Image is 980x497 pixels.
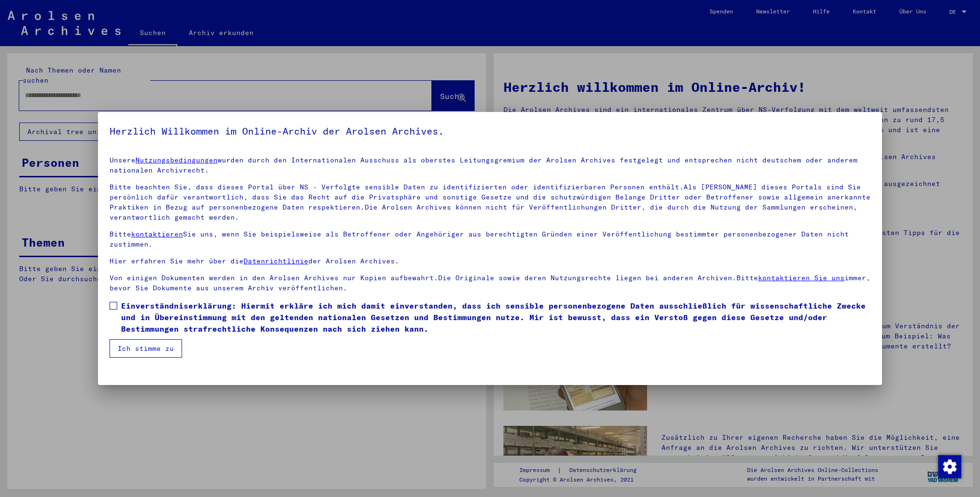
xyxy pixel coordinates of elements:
[110,273,870,293] p: Von einigen Dokumenten werden in den Arolsen Archives nur Kopien aufbewahrt.Die Originale sowie d...
[110,229,870,249] p: Bitte Sie uns, wenn Sie beispielsweise als Betroffener oder Angehöriger aus berechtigten Gründen ...
[938,455,961,478] div: Zustimmung ändern
[110,339,182,358] button: Ich stimme zu
[110,182,870,223] p: Bitte beachten Sie, dass dieses Portal über NS - Verfolgte sensible Daten zu identifizierten oder...
[758,273,845,282] a: kontaktieren Sie uns
[110,256,870,266] p: Hier erfahren Sie mehr über die der Arolsen Archives.
[121,300,870,335] span: Einverständniserklärung: Hiermit erkläre ich mich damit einverstanden, dass ich sensible personen...
[938,455,961,478] img: Zustimmung ändern
[110,155,870,175] p: Unsere wurden durch den Internationalen Ausschuss als oberstes Leitungsgremium der Arolsen Archiv...
[244,257,308,265] a: Datenrichtlinie
[135,156,218,164] a: Nutzungsbedingungen
[110,124,870,139] h5: Herzlich Willkommen im Online-Archiv der Arolsen Archives.
[131,230,183,238] a: kontaktieren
